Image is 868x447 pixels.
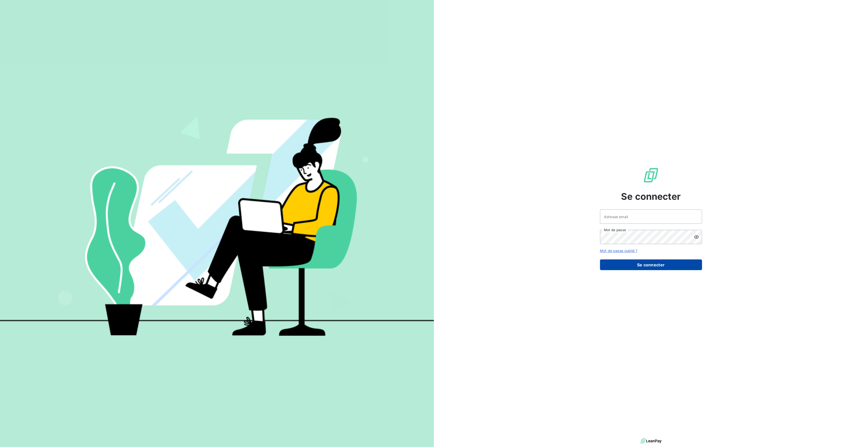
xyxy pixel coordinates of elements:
img: Logo LeanPay [643,167,659,183]
input: placeholder [600,209,702,224]
img: logo [641,437,662,445]
a: Mot de passe oublié ? [600,249,638,253]
button: Se connecter [600,259,702,270]
span: Se connecter [621,190,681,203]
